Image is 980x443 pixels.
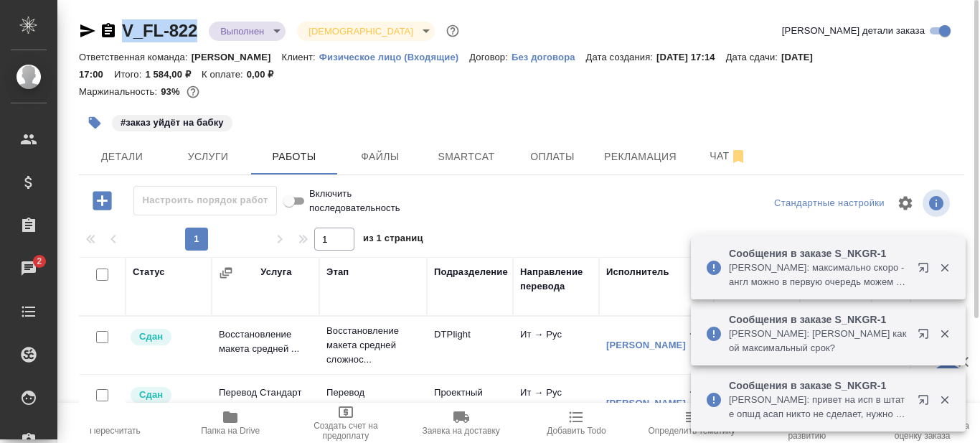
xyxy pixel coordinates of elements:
button: Скопировать ссылку [100,22,117,39]
div: Этап [326,265,349,279]
span: [PERSON_NAME] детали заказа [782,24,925,38]
button: Выполнен [216,25,268,37]
p: [PERSON_NAME]: [PERSON_NAME] какой максимальный срок? [729,327,908,355]
span: Чат [694,147,763,165]
button: Назначить [686,324,707,345]
a: Без договора [512,50,586,62]
a: [PERSON_NAME] [606,340,686,350]
p: Сообщения в заказе S_NKGR-1 [729,312,908,327]
p: 93% [161,86,183,97]
span: заказ уйдёт на бабку [110,116,234,128]
button: Заявка на доставку [403,403,519,443]
span: Детали [88,148,156,166]
p: Сдан [139,388,163,402]
div: Менеджер проверил работу исполнителя, передает ее на следующий этап [129,386,204,405]
span: Включить последовательность [309,187,400,215]
p: Сдан [139,330,163,344]
button: Открыть в новой вкладке [909,320,943,354]
p: Маржинальность: [79,86,161,97]
button: Добавить Todo [519,403,634,443]
p: Перевод [326,386,420,400]
p: Без договора [512,52,586,62]
a: Физическое лицо (Входящие) [319,50,470,62]
div: Направление перевода [520,265,592,294]
span: Услуги [174,148,242,166]
td: Восстановление макета средней ... [212,320,319,370]
div: split button [771,192,888,215]
p: Сообщения в заказе S_NKGR-1 [729,378,908,393]
div: Статус [133,265,165,279]
p: Сообщения в заказе S_NKGR-1 [729,246,908,261]
div: Услуга [260,265,291,279]
button: Добавить тэг [79,107,110,139]
p: К оплате: [202,69,247,80]
button: Создать счет на предоплату [288,403,404,443]
td: Проектный офис [427,378,513,429]
button: Открыть в новой вкладке [909,386,943,420]
button: Папка на Drive [173,403,288,443]
span: из 1 страниц [363,230,423,251]
button: Закрыть [930,327,959,340]
p: [DATE] 17:14 [656,52,726,62]
div: Подразделение [434,265,508,279]
button: Удалить [686,345,707,367]
span: Заявка на доставку [422,426,499,436]
p: Клиент: [282,52,319,62]
span: Файлы [346,148,415,166]
p: Дата создания: [586,52,656,62]
p: [PERSON_NAME] [192,52,282,62]
p: [PERSON_NAME]: привет на исп в штате опшд асап никто не сделает, нужно вне искать на англ пристрою [729,393,908,421]
button: Сгруппировать [219,266,233,280]
a: 2 [4,251,54,286]
p: Договор: [469,52,512,62]
td: Перевод Стандарт Ит → Рус [212,378,319,429]
p: #заказ уйдёт на бабку [121,116,224,130]
span: Посмотреть информацию [923,190,953,217]
div: Исполнитель [606,265,669,279]
button: Добавить работу [83,186,122,215]
p: Итого: [114,69,145,80]
button: Определить тематику [634,403,750,443]
span: Папка на Drive [201,426,260,436]
span: Рекламация [604,148,677,166]
button: Закрыть [930,261,959,274]
div: Менеджер проверил работу исполнителя, передает ее на следующий этап [129,327,204,347]
p: Ответственная команда: [79,52,192,62]
span: Работы [260,148,329,166]
span: Настроить таблицу [888,186,923,220]
td: Ит → Рус [513,320,599,370]
p: 1 584,00 ₽ [145,69,202,80]
p: 0,00 ₽ [247,69,285,80]
td: DTPlight [427,320,513,370]
a: V_FL-822 [122,21,197,40]
p: Восстановление макета средней сложнос... [326,324,420,367]
button: 98.16 RUB; [184,83,202,101]
svg: Отписаться [730,148,747,165]
div: Выполнен [297,22,434,41]
td: Ит → Рус [513,378,599,429]
button: Открыть в новой вкладке [909,253,943,288]
span: Создать счет на предоплату [297,421,395,441]
span: Оплаты [518,148,587,166]
span: Пересчитать [90,426,141,436]
span: Добавить Todo [547,426,606,436]
span: 2 [28,254,50,269]
button: Скопировать ссылку для ЯМессенджера [79,22,96,39]
span: Smartcat [432,148,501,166]
p: Дата сдачи: [726,52,781,62]
div: Выполнен [209,22,286,41]
p: [PERSON_NAME]: максимально скоро - англ можно в первую очередь можем до 17:00 сделать? [729,261,908,289]
span: Определить тематику [648,426,735,436]
button: Назначить [686,382,707,404]
button: Закрыть [930,393,959,406]
button: Пересчитать [57,403,173,443]
p: Физическое лицо (Входящие) [319,52,470,62]
a: [PERSON_NAME] [606,398,686,409]
button: [DEMOGRAPHIC_DATA] [304,25,417,37]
